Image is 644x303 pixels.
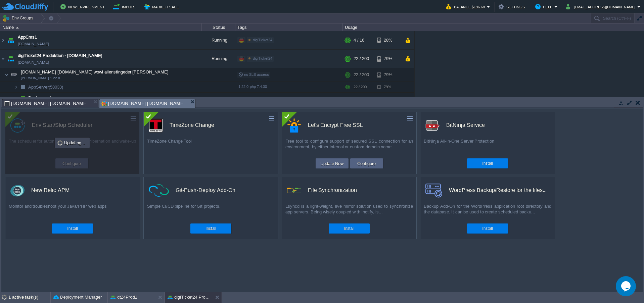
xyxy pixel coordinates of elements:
div: 22 / 200 [354,82,367,92]
img: AMDAwAAAACH5BAEAAAAALAAAAAABAAEAAAICRAEAOw== [0,31,6,49]
div: Simple CI/CD pipeline for Git projects. [144,203,278,220]
button: Deployment Manager [53,294,102,301]
img: backup-logo.svg [425,184,442,198]
button: Help [535,3,554,11]
div: Usage [343,23,414,31]
button: Install [344,225,354,232]
div: 79% [377,50,399,68]
div: 79% [377,82,399,92]
span: 1.22.0-php-7.4.30 [238,85,267,89]
a: AppCms1 [18,34,37,41]
div: Free tool to configure support of secured SSL connection for an environment, by either internal o... [282,138,416,155]
div: Lsyncd is a light-weight, live mirror solution used to synchronize app servers. Being wisely coup... [282,203,416,220]
button: New Environment [60,3,107,11]
iframe: chat widget [616,276,637,296]
img: AMDAwAAAACH5BAEAAAAALAAAAAABAAEAAAICRAEAOw== [9,68,18,82]
button: Import [113,3,138,11]
span: [DOMAIN_NAME] [DOMAIN_NAME] wowi allenstingeder [PERSON_NAME] [20,69,170,75]
button: Install [67,225,78,232]
a: [DOMAIN_NAME] [18,41,49,47]
button: Install [205,225,216,232]
img: AMDAwAAAACH5BAEAAAAALAAAAAABAAEAAAICRAEAOw== [18,82,28,92]
img: AMDAwAAAACH5BAEAAAAALAAAAAABAAEAAAICRAEAOw== [6,31,15,49]
div: Running [202,31,235,49]
div: WordPress Backup/Restore for the filesystem and the databases [449,183,547,197]
div: Tags [236,23,342,31]
button: [EMAIL_ADDRESS][DOMAIN_NAME] [566,3,637,11]
span: AppServer [28,84,64,90]
button: Configure [355,159,378,167]
button: dt24Prod1 [110,294,137,301]
div: TimeZone Change [170,118,214,132]
div: 1 active task(s) [8,292,50,303]
div: File Synchronization [308,183,357,197]
button: Update Now [318,159,346,167]
div: Let's Encrypt Free SSL [308,118,363,132]
img: AMDAwAAAACH5BAEAAAAALAAAAAABAAEAAAICRAEAOw== [18,93,28,103]
div: BitNinja Service [446,118,485,132]
img: newrelic_70x70.png [10,184,25,198]
a: [DOMAIN_NAME] [DOMAIN_NAME] wowi allenstingeder [PERSON_NAME][PERSON_NAME] 1.22.0 [20,69,170,74]
img: ci-cd-icon.png [149,184,169,197]
button: Marketplace [144,3,181,11]
button: Install [482,225,493,232]
button: Env Groups [2,13,36,23]
div: New Relic APM [31,183,70,197]
span: no SLB access [238,72,269,77]
img: AMDAwAAAACH5BAEAAAAALAAAAAABAAEAAAICRAEAOw== [5,68,9,82]
div: Backup Add-On for the WordPress application root directory and the database. It can be used to cr... [420,203,555,220]
button: Balance $196.68 [446,3,487,11]
img: CloudJiffy [2,3,48,11]
div: TimeZone Change Tool [144,138,278,155]
span: [DOMAIN_NAME] [DOMAIN_NAME] wowi allenstingeder [PERSON_NAME] : Add-Ons [101,99,189,108]
img: AMDAwAAAACH5BAEAAAAALAAAAAABAAEAAAICRAEAOw== [14,82,18,92]
span: digiTicket24 [253,56,272,60]
div: Git-Push-Deploy Add-On [176,183,235,197]
div: 4 / 16 [354,31,364,49]
div: Name [1,23,201,31]
div: Monitor and troubleshoot your Java/PHP web apps [5,203,140,220]
a: Deployments [28,95,55,101]
a: [DOMAIN_NAME] [18,59,49,66]
button: Install [482,160,493,167]
img: logo.png [425,118,440,133]
span: [DOMAIN_NAME] [DOMAIN_NAME] wowi allenstingeder [PERSON_NAME] : Web SSH [4,99,92,107]
div: 79% [377,68,399,82]
img: AMDAwAAAACH5BAEAAAAALAAAAAABAAEAAAICRAEAOw== [6,50,15,68]
a: digiTicket24 Produktion - [DOMAIN_NAME] [18,52,102,59]
img: AMDAwAAAACH5BAEAAAAALAAAAAABAAEAAAICRAEAOw== [16,27,19,29]
div: 28% [377,31,399,49]
img: icon.png [287,184,301,198]
button: Settings [499,3,527,11]
img: AMDAwAAAACH5BAEAAAAALAAAAAABAAEAAAICRAEAOw== [0,50,6,68]
div: Running [202,50,235,68]
span: [PERSON_NAME] 1.22.0 [21,76,60,80]
button: digiTicket24 Produktion - [DOMAIN_NAME] [168,294,210,301]
div: 22 / 200 [354,68,369,82]
div: 22 / 200 [354,50,369,68]
div: Updating... [55,138,89,147]
span: digiTicket24 [253,38,272,42]
img: AMDAwAAAACH5BAEAAAAALAAAAAABAAEAAAICRAEAOw== [14,93,18,103]
span: (58033) [49,85,63,90]
div: Status [202,23,235,31]
div: BitNinja All-in-One Server Protection [420,138,555,155]
a: AppServer(58033) [28,84,64,90]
